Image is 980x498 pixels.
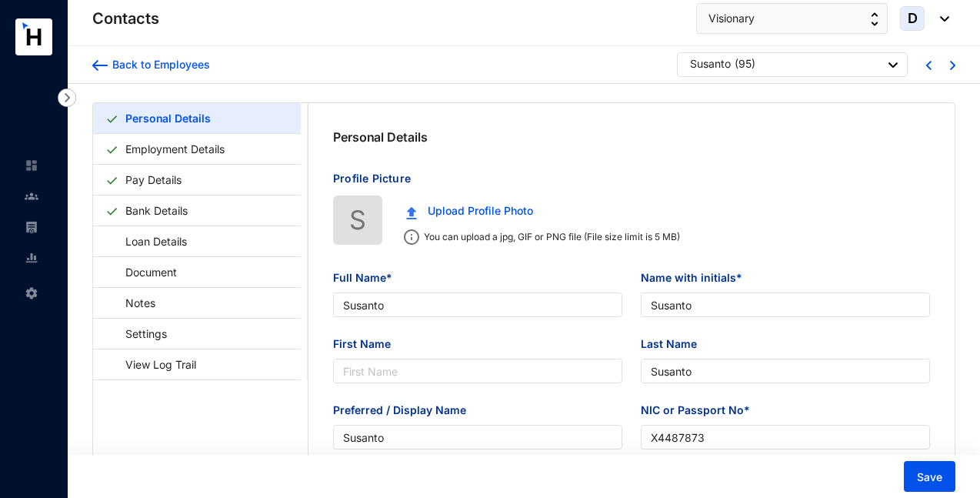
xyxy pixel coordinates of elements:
[119,133,231,165] a: Employment Details
[333,292,622,317] input: Full Name*
[105,226,192,257] a: Loan Details
[105,349,202,380] a: View Log Trail
[395,196,545,226] button: Upload Profile Photo
[92,8,159,29] p: Contacts
[108,57,210,72] div: Back to Employees
[428,202,533,219] span: Upload Profile Photo
[641,359,930,383] input: Last Name
[25,159,38,172] img: home-unselected.a29eae3204392db15eaf.svg
[12,212,49,242] li: Payroll
[119,164,188,196] a: Pay Details
[333,359,622,383] input: First Name
[641,269,753,286] label: Name with initials*
[92,57,210,72] a: Back to Employees
[105,287,161,319] a: Notes
[105,256,182,288] a: Document
[708,10,755,27] span: Visionary
[932,16,949,22] img: dropdown-black.8e83cc76930a90b1a4fdb6d089b7bf3a.svg
[696,3,888,34] button: Visionary
[12,181,49,212] li: Contacts
[333,336,402,353] label: First Name
[58,89,76,107] img: nav-icon-right.af6afadce00d159da59955279c43614e.svg
[871,12,878,26] img: up-down-arrow.74152d26bf9780fbf563ca9c90304185.svg
[333,402,477,419] label: Preferred / Display Name
[641,292,930,317] input: Name with initials*
[419,229,680,245] p: You can upload a jpg, GIF or PNG file (File size limit is 5 MB)
[641,402,761,419] label: NIC or Passport No*
[406,206,417,219] img: upload.c0f81fc875f389a06f631e1c6d8834da.svg
[105,318,172,349] a: Settings
[950,61,955,70] img: chevron-right-blue.16c49ba0fe93ddb13f341d83a2dbca89.svg
[333,425,622,450] input: Preferred / Display Name
[25,189,38,203] img: people-unselected.118708e94b43a90eceab.svg
[25,220,38,234] img: payroll-unselected.b590312f920e76f0c668.svg
[333,171,930,196] p: Profile Picture
[333,269,403,286] label: Full Name*
[119,102,216,134] a: Personal Details
[908,12,918,25] span: D
[690,56,731,72] div: Susanto
[12,242,49,273] li: Reports
[641,425,930,450] input: NIC or Passport No*
[119,195,194,226] a: Bank Details
[917,470,942,485] span: Save
[404,229,419,245] img: info.ad751165ce926853d1d36026adaaebbf.svg
[904,461,955,492] button: Save
[92,60,108,71] img: arrow-backward-blue.96c47016eac47e06211658234db6edf5.svg
[888,62,898,68] img: dropdown-black.8e83cc76930a90b1a4fdb6d089b7bf3a.svg
[25,251,38,265] img: report-unselected.e6a6b4230fc7da01f883.svg
[735,56,755,75] p: ( 95 )
[641,336,708,353] label: Last Name
[333,128,427,146] p: Personal Details
[12,150,49,181] li: Home
[926,61,932,70] img: chevron-left-blue.0fda5800d0a05439ff8ddef8047136d5.svg
[349,199,366,240] span: S
[25,286,38,300] img: settings-unselected.1febfda315e6e19643a1.svg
